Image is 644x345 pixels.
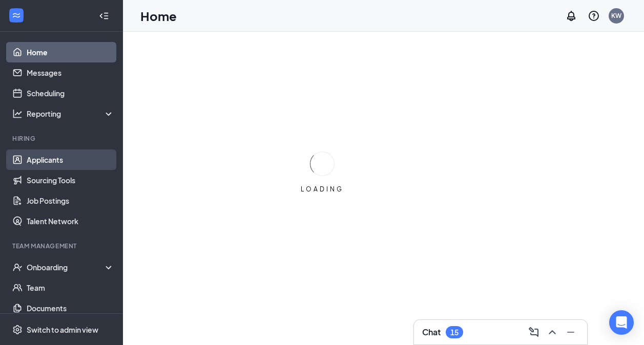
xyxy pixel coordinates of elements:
[27,298,114,318] a: Documents
[588,10,600,22] svg: QuestionInfo
[27,262,106,272] div: Onboarding
[528,326,540,338] svg: ComposeMessage
[563,324,579,340] button: Minimize
[565,326,577,338] svg: Minimize
[11,10,22,20] svg: WorkstreamLogo
[27,109,115,119] div: Reporting
[27,190,114,211] a: Job Postings
[422,327,441,338] h3: Chat
[546,326,558,338] svg: ChevronUp
[99,11,109,21] svg: Collapse
[27,62,114,83] a: Messages
[27,42,114,62] a: Home
[27,149,114,170] a: Applicants
[27,325,98,335] div: Switch to admin view
[450,328,459,337] div: 15
[12,325,23,335] svg: Settings
[12,134,112,143] div: Hiring
[27,211,114,231] a: Talent Network
[12,262,23,272] svg: UserCheck
[611,11,621,20] div: KW
[544,324,560,340] button: ChevronUp
[526,324,542,340] button: ComposeMessage
[297,185,348,193] div: LOADING
[12,242,112,250] div: Team Management
[140,7,177,25] h1: Home
[12,109,23,119] svg: Analysis
[27,170,114,190] a: Sourcing Tools
[609,310,634,335] div: Open Intercom Messenger
[27,83,114,103] a: Scheduling
[27,277,114,298] a: Team
[565,10,577,22] svg: Notifications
